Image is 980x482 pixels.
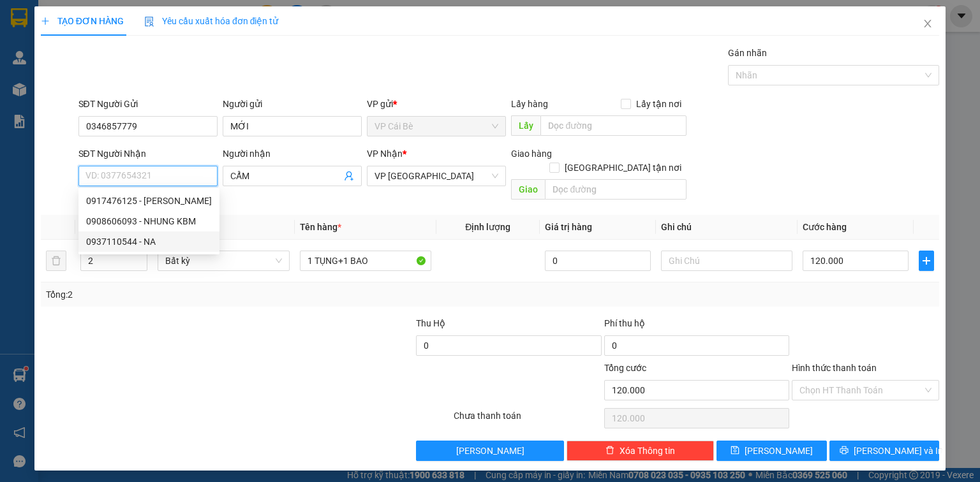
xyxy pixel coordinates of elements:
span: VP Cái Bè [375,117,498,136]
span: Yêu cầu xuất hóa đơn điện tử [144,16,279,26]
span: Lấy tận nơi [631,97,687,111]
span: TẠO ĐƠN HÀNG [41,16,124,26]
span: Xóa Thông tin [620,444,675,458]
div: 0908606093 - NHUNG KBM [78,211,219,231]
span: Tên hàng [300,222,341,232]
button: plus [919,251,934,271]
span: user-add [344,171,354,181]
input: Ghi Chú [661,251,792,271]
input: Dọc đường [545,179,687,200]
label: Hình thức thanh toán [792,363,877,373]
span: Lấy hàng [511,99,548,109]
div: 0917476125 - [PERSON_NAME] [86,194,212,208]
span: Lấy [511,115,540,136]
div: Người gửi [223,97,362,111]
span: Thu Hộ [416,318,445,328]
div: Tổng: 2 [46,288,379,302]
div: Người nhận [223,147,362,161]
div: Phí thu hộ [604,316,789,335]
span: [GEOGRAPHIC_DATA] tận nơi [560,161,687,175]
img: icon [144,17,154,27]
span: VP Nhận [367,149,403,159]
input: Dọc đường [540,115,687,136]
label: Gán nhãn [728,48,767,58]
span: Bất kỳ [165,251,281,270]
span: Giá trị hàng [545,222,592,232]
span: VP Sài Gòn [375,166,498,186]
button: printer[PERSON_NAME] và In [829,441,940,461]
button: delete [46,251,66,271]
button: Close [910,6,946,42]
span: Định lượng [465,222,510,232]
div: Chưa thanh toán [452,409,602,431]
input: VD: Bàn, Ghế [300,251,431,271]
div: VP gửi [367,97,506,111]
div: 0937110544 - NA [78,231,219,252]
span: [PERSON_NAME] và In [854,444,943,458]
span: Cước hàng [803,222,847,232]
span: plus [919,256,933,266]
span: save [731,446,739,456]
span: Giao hàng [511,149,552,159]
div: 0908606093 - NHUNG KBM [86,214,212,228]
div: 0917476125 - CẨM [78,191,219,211]
th: Ghi chú [656,215,798,240]
span: delete [605,446,614,456]
span: printer [840,446,849,456]
div: SĐT Người Gửi [78,97,218,111]
span: close [923,18,933,29]
div: SĐT Người Nhận [78,147,218,161]
button: deleteXóa Thông tin [567,441,714,461]
input: 0 [545,251,651,271]
span: plus [41,17,50,26]
span: [PERSON_NAME] [745,444,813,458]
button: save[PERSON_NAME] [716,441,827,461]
button: [PERSON_NAME] [416,441,563,461]
span: [PERSON_NAME] [456,444,524,458]
span: Giao [511,179,545,200]
div: 0937110544 - NA [86,235,212,249]
span: Tổng cước [604,363,646,373]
